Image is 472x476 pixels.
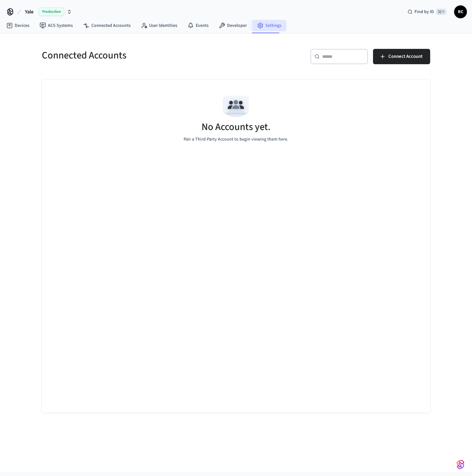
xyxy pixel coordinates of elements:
[252,20,286,31] a: Settings
[214,20,252,31] a: Developer
[202,120,270,134] h5: No Accounts yet.
[415,9,434,15] span: Find by ID
[222,92,250,121] img: Team Empty State
[78,20,136,31] a: Connected Accounts
[436,9,446,15] span: ⌘ K
[34,20,78,31] a: ACS Systems
[39,8,64,16] span: Production
[25,8,34,16] span: Yale
[373,49,430,64] button: Connect Account
[388,52,423,61] span: Connect Account
[402,6,452,18] div: Find by ID⌘ K
[136,20,182,31] a: User Identities
[457,459,464,470] img: SeamLogoGradient.69752ec5.svg
[1,20,34,31] a: Devices
[455,6,466,18] span: RC
[42,49,232,62] h5: Connected Accounts
[184,136,288,143] p: Pair a Third-Party Account to begin viewing them here.
[454,5,467,18] button: RC
[182,20,214,31] a: Events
